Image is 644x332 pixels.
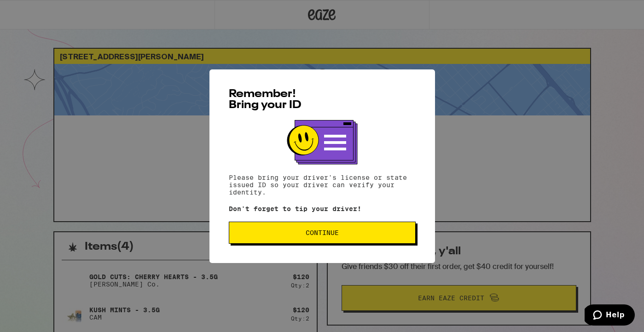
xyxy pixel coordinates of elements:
[585,304,635,327] iframe: Opens a widget where you can find more information
[229,205,416,212] p: Don't forget to tip your driver!
[229,174,416,196] p: Please bring your driver's license or state issued ID so your driver can verify your identity.
[229,89,302,111] span: Remember! Bring your ID
[229,222,416,244] button: Continue
[306,229,339,236] span: Continue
